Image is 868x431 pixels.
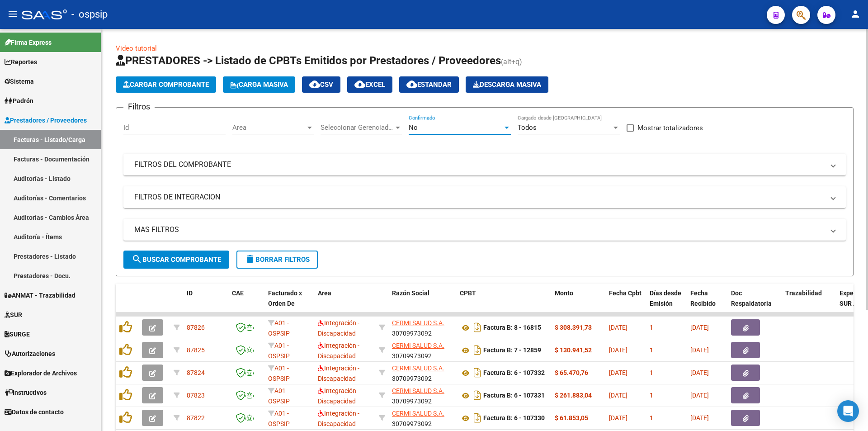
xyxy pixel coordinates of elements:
[609,289,642,297] span: Fecha Cpbt
[650,346,653,354] span: 1
[609,324,627,331] span: [DATE]
[392,408,453,427] div: 30709973092
[230,81,288,89] span: Carga Masiva
[268,410,290,427] span: A01 - OSPSIP
[555,289,573,297] span: Monto
[264,284,314,323] datatable-header-cell: Facturado x Orden De
[318,410,359,427] span: Integración - Discapacidad
[687,284,727,323] datatable-header-cell: Fecha Recibido
[609,414,627,422] span: [DATE]
[347,76,392,93] button: EXCEL
[132,254,142,265] mat-icon: search
[318,387,359,405] span: Integración - Discapacidad
[5,96,33,106] span: Padrón
[245,256,310,264] span: Borrar Filtros
[472,365,483,380] i: Descargar documento
[690,369,709,376] span: [DATE]
[123,186,846,208] mat-expansion-panel-header: FILTROS DE INTEGRACION
[7,9,18,19] mat-icon: menu
[321,123,394,132] span: Seleccionar Gerenciador
[555,346,592,354] strong: $ 130.941,52
[183,284,228,323] datatable-header-cell: ID
[232,289,244,297] span: CAE
[555,324,592,331] strong: $ 308.391,73
[392,341,453,360] div: 30709973092
[609,369,627,376] span: [DATE]
[472,343,483,357] i: Descargar documento
[472,388,483,403] i: Descargar documento
[555,414,588,422] strong: $ 61.853,05
[392,387,444,394] span: CERMI SALUD S.A.
[318,365,359,382] span: Integración - Discapacidad
[5,290,75,300] span: ANMAT - Trazabilidad
[268,365,290,382] span: A01 - OSPSIP
[551,284,605,323] datatable-header-cell: Monto
[5,407,64,417] span: Datos de contacto
[268,387,290,405] span: A01 - OSPSIP
[354,81,385,89] span: EXCEL
[5,368,77,378] span: Explorador de Archivos
[232,123,306,132] span: Area
[123,81,209,89] span: Cargar Comprobante
[483,392,545,399] strong: Factura B: 6 - 107331
[392,319,444,327] span: CERMI SALUD S.A.
[5,115,87,125] span: Prestadores / Proveedores
[318,319,359,337] span: Integración - Discapacidad
[5,329,30,339] span: SURGE
[392,289,429,297] span: Razón Social
[318,289,331,297] span: Area
[5,349,55,359] span: Autorizaciones
[483,415,545,422] strong: Factura B: 6 - 107330
[850,9,861,19] mat-icon: person
[466,76,548,93] button: Descarga Masiva
[483,347,541,354] strong: Factura B: 7 - 12859
[727,284,782,323] datatable-header-cell: Doc Respaldatoria
[456,284,551,323] datatable-header-cell: CPBT
[236,251,318,269] button: Borrar Filtros
[268,342,290,360] span: A01 - OSPSIP
[501,57,522,66] span: (alt+q)
[392,342,444,349] span: CERMI SALUD S.A.
[650,414,653,422] span: 1
[5,388,47,398] span: Instructivos
[123,154,846,175] mat-expansion-panel-header: FILTROS DEL COMPROBANTE
[116,44,157,52] a: Video tutorial
[5,57,37,67] span: Reportes
[187,346,205,354] span: 87825
[483,369,545,377] strong: Factura B: 6 - 107332
[785,289,822,297] span: Trazabilidad
[483,324,541,332] strong: Factura B: 8 - 16815
[472,411,483,425] i: Descargar documento
[5,310,22,320] span: SUR
[132,256,221,264] span: Buscar Comprobante
[123,100,155,113] h3: Filtros
[637,123,703,133] span: Mostrar totalizadores
[690,346,709,354] span: [DATE]
[187,414,205,422] span: 87822
[650,289,681,307] span: Días desde Emisión
[409,123,418,132] span: No
[134,160,824,170] mat-panel-title: FILTROS DEL COMPROBANTE
[605,284,646,323] datatable-header-cell: Fecha Cpbt
[187,392,205,399] span: 87823
[116,54,501,67] span: PRESTADORES -> Listado de CPBTs Emitidos por Prestadores / Proveedores
[187,324,205,331] span: 87826
[245,254,255,265] mat-icon: delete
[388,284,456,323] datatable-header-cell: Razón Social
[650,324,653,331] span: 1
[392,386,453,405] div: 30709973092
[5,76,34,86] span: Sistema
[392,410,444,417] span: CERMI SALUD S.A.
[466,76,548,93] app-download-masive: Descarga masiva de comprobantes (adjuntos)
[555,392,592,399] strong: $ 261.883,04
[609,392,627,399] span: [DATE]
[473,81,541,89] span: Descarga Masiva
[318,342,359,360] span: Integración - Discapacidad
[134,225,824,235] mat-panel-title: MAS FILTROS
[392,318,453,337] div: 30709973092
[123,219,846,241] mat-expansion-panel-header: MAS FILTROS
[187,369,205,376] span: 87824
[309,81,333,89] span: CSV
[5,38,52,47] span: Firma Express
[228,284,264,323] datatable-header-cell: CAE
